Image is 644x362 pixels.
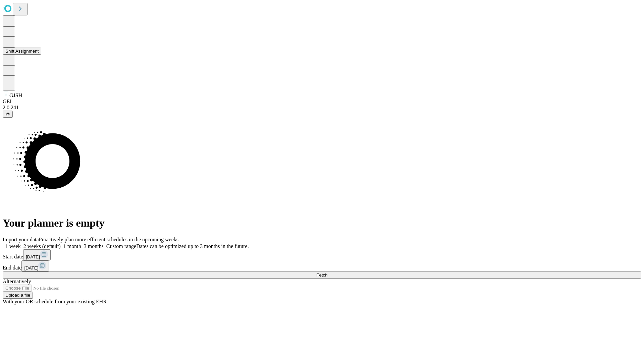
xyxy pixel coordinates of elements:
[26,254,40,259] span: [DATE]
[3,299,107,304] span: With your OR schedule from your existing EHR
[3,249,641,260] div: Start date
[3,99,641,105] div: GEI
[3,105,641,111] div: 2.0.241
[9,93,22,98] span: GJSH
[106,243,136,249] span: Custom range
[5,243,21,249] span: 1 week
[3,48,41,55] button: Shift Assignment
[136,243,249,249] span: Dates can be optimized up to 3 months in the future.
[3,279,31,284] span: Alternatively
[3,237,39,242] span: Import your data
[23,249,51,260] button: [DATE]
[3,260,641,271] div: End date
[5,112,10,117] span: @
[3,271,641,279] button: Fetch
[21,260,49,271] button: [DATE]
[3,217,641,229] h1: Your planner is empty
[39,237,180,242] span: Proactively plan more efficient schedules in the upcoming weeks.
[84,243,104,249] span: 3 months
[3,292,33,299] button: Upload a file
[3,111,13,118] button: @
[316,273,327,278] span: Fetch
[24,265,38,270] span: [DATE]
[23,243,61,249] span: 2 weeks (default)
[63,243,81,249] span: 1 month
